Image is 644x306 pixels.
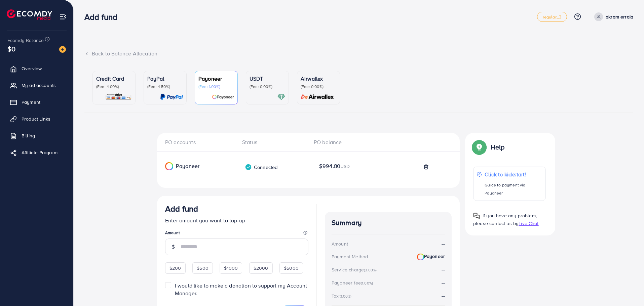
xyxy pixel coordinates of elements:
[473,141,485,153] img: Popup guide
[165,216,308,224] p: Enter amount you want to top-up
[361,280,373,286] small: (1.00%)
[7,9,52,20] img: logo
[5,146,68,159] a: Affiliate Program
[22,132,35,139] span: Billing
[299,93,336,101] img: card
[224,265,238,271] span: $1000
[332,219,445,227] h4: Summary
[364,267,377,273] small: (3.00%)
[7,44,15,54] span: $0
[22,116,50,122] span: Product Links
[197,265,209,271] span: $500
[22,82,56,89] span: My ad accounts
[105,93,132,101] img: card
[84,50,633,57] div: Back to Balance Allocation
[165,162,173,170] img: Payoneer
[491,143,505,151] p: Help
[250,84,285,89] p: (Fee: 0.00%)
[165,138,237,146] div: PO accounts
[339,294,351,299] small: (3.00%)
[84,12,123,22] h3: Add fund
[340,163,350,170] span: USD
[442,292,445,300] strong: --
[277,93,285,101] img: card
[96,84,132,89] p: (Fee: 4.00%)
[606,13,633,21] p: akram erraia
[485,181,542,197] p: Guide to payment via Payoneer
[308,138,380,146] div: PO balance
[22,149,58,156] span: Affiliate Program
[473,212,537,227] span: If you have any problem, please contact us by
[157,162,225,170] div: Payoneer
[212,93,234,101] img: card
[59,46,66,53] img: image
[96,75,132,83] p: Credit Card
[417,254,424,261] img: Payoneer
[319,162,350,170] span: $994.80
[59,13,67,20] img: menu
[537,12,567,22] a: regular_3
[442,240,445,248] strong: --
[301,84,336,89] p: (Fee: 0.00%)
[198,84,234,89] p: (Fee: 1.00%)
[5,112,68,126] a: Product Links
[22,65,42,72] span: Overview
[254,265,268,271] span: $2000
[519,220,538,227] span: Live Chat
[442,279,445,286] strong: --
[22,99,40,105] span: Payment
[169,265,181,271] span: $200
[332,253,368,260] div: Payment Method
[5,129,68,142] a: Billing
[332,293,354,299] div: Tax
[165,204,198,214] h3: Add fund
[5,79,68,92] a: My ad accounts
[245,164,252,171] img: verified
[165,230,308,238] legend: Amount
[198,75,234,83] p: Payoneer
[592,12,633,21] a: akram erraia
[485,170,542,178] p: Click to kickstart!
[7,37,44,44] span: Ecomdy Balance
[245,164,277,171] div: Connected
[175,282,307,297] span: I would like to make a donation to support my Account Manager.
[473,213,480,219] img: Popup guide
[543,15,561,19] span: regular_3
[147,84,183,89] p: (Fee: 4.50%)
[301,75,336,83] p: Airwallex
[615,276,639,301] iframe: Chat
[417,253,445,260] strong: Payoneer
[147,75,183,83] p: PayPal
[160,93,183,101] img: card
[237,138,308,146] div: Status
[332,241,348,247] div: Amount
[5,95,68,109] a: Payment
[442,266,445,273] strong: --
[250,75,285,83] p: USDT
[332,266,379,273] div: Service charge
[5,62,68,75] a: Overview
[332,279,375,286] div: Payoneer fee
[284,265,299,271] span: $5000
